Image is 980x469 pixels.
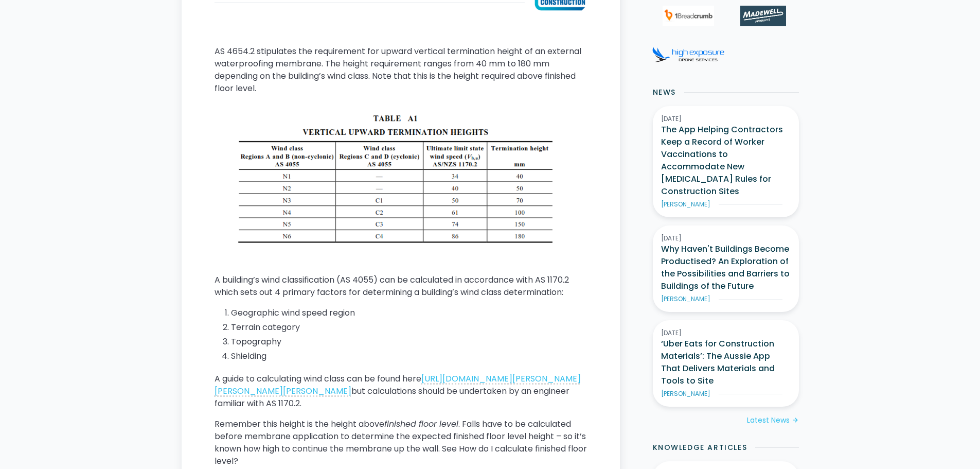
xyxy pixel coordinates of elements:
[215,373,587,410] p: A guide to calculating wind class can be found here but calculations should be undertaken by an e...
[747,415,799,426] a: Latest Newsarrow_forward
[661,114,791,124] div: [DATE]
[215,418,587,467] p: Remember this height is the height above . Falls have to be calculated before membrane applicatio...
[231,321,587,334] li: Terrain category
[661,338,791,387] h3: ‘Uber Eats for Construction Materials’: The Aussie App That Delivers Materials and Tools to Site
[740,6,786,26] img: Madewell Products
[661,328,791,338] div: [DATE]
[384,418,458,430] em: finished floor level
[653,442,747,453] h2: Knowledge Articles
[661,294,710,304] div: [PERSON_NAME]
[653,320,799,407] a: [DATE]‘Uber Eats for Construction Materials’: The Aussie App That Delivers Materials and Tools to...
[215,274,587,299] p: A building’s wind classification (AS 4055) can be calculated in accordance with AS 1170.2 which s...
[661,200,710,209] div: [PERSON_NAME]
[661,243,791,292] h3: Why Haven't Buildings Become Productised? An Exploration of the Possibilities and Barriers to Bui...
[653,106,799,217] a: [DATE]The App Helping Contractors Keep a Record of Worker Vaccinations to Accommodate New [MEDICA...
[661,389,710,398] div: [PERSON_NAME]
[661,124,791,198] h3: The App Helping Contractors Keep a Record of Worker Vaccinations to Accommodate New [MEDICAL_DATA...
[792,415,799,426] div: arrow_forward
[231,350,587,362] li: Shielding
[653,225,799,312] a: [DATE]Why Haven't Buildings Become Productised? An Exploration of the Possibilities and Barriers ...
[747,415,790,426] div: Latest News
[215,45,587,95] p: AS 4654.2 stipulates the requirement for upward vertical termination height of an external waterp...
[215,373,581,397] a: [URL][DOMAIN_NAME][PERSON_NAME][PERSON_NAME][PERSON_NAME]
[663,6,714,26] img: 1Breadcrumb
[231,307,587,319] li: Geographic wind speed region
[652,47,724,62] img: High Exposure
[661,234,791,243] div: [DATE]
[231,336,587,348] li: Topography
[653,87,676,98] h2: News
